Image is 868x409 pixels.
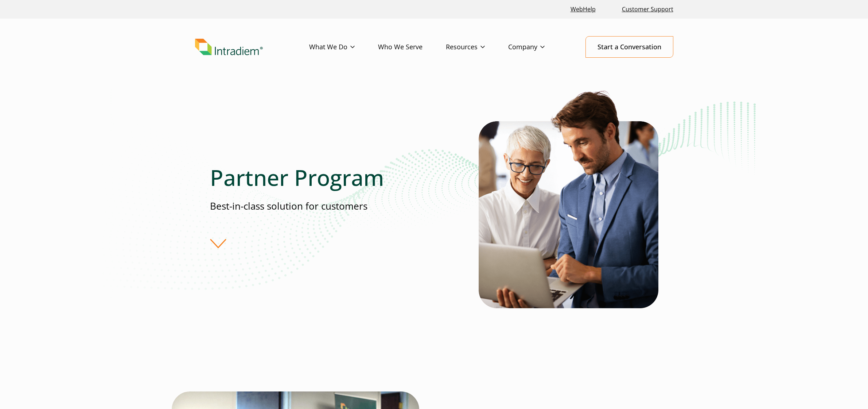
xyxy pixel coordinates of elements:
a: Link opens in a new window [568,1,599,17]
a: Link to homepage of Intradiem [195,39,309,56]
img: Intradiem [195,39,263,56]
h1: Partner Program [210,164,434,191]
a: Company [508,37,568,58]
p: Best-in-class solution for customers [210,199,434,213]
img: Man and woman employees looking at a computer discussing contact center partnership [479,87,658,308]
a: Customer Support [619,1,676,17]
a: What We Do [309,37,378,58]
a: Resources [446,37,508,58]
a: Start a Conversation [585,36,673,58]
a: Who We Serve [378,37,446,58]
